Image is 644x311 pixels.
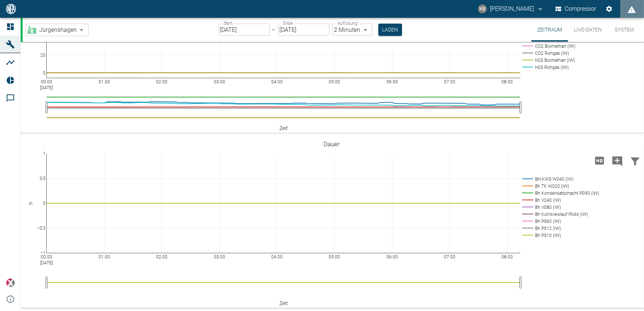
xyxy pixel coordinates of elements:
button: Compressor [554,2,598,16]
a: Jürgenshagen [27,26,77,34]
button: Kommentar hinzufügen [608,151,626,170]
label: Auflösung [338,20,358,27]
label: Start [223,20,233,27]
button: Zeitraum [531,18,568,42]
button: Laden [378,24,402,36]
img: Xplore Logo [6,278,15,287]
input: DD.MM.YYYY [278,24,329,36]
button: kevin.bittner@arcanum-energy.de [477,2,545,16]
button: System [608,18,641,42]
span: Hohe Auflösung [591,157,608,164]
button: Einstellungen [602,2,616,16]
label: Ende [283,20,293,27]
p: – [272,26,276,34]
img: logo [5,4,17,14]
button: Daten filtern [626,151,644,170]
div: 2 Minuten [332,24,372,36]
span: Jürgenshagen [39,26,77,34]
button: Live-Daten [568,18,608,42]
input: DD.MM.YYYY [218,24,270,36]
div: KB [478,4,487,13]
